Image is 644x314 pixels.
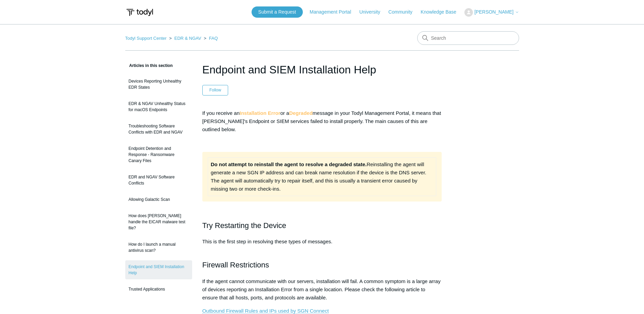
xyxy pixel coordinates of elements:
a: EDR & NGAV Unhealthy Status for macOS Endpoints [125,97,192,116]
a: Endpoint Detention and Response - Ransomware Canary Files [125,142,192,167]
span: [PERSON_NAME] [474,9,513,15]
a: EDR & NGAV [174,36,201,41]
a: Devices Reporting Unhealthy EDR States [125,75,192,94]
p: This is the first step in resolving these types of messages. [202,238,442,254]
h2: Firewall Restrictions [202,259,442,271]
a: Allowing Galactic Scan [125,193,192,206]
a: Troubleshooting Software Conflicts with EDR and NGAV [125,120,192,139]
p: If you receive an or a message in your Todyl Management Portal, it means that [PERSON_NAME]'s End... [202,109,442,134]
strong: Installation Error [240,110,280,116]
button: Follow Article [202,85,228,95]
button: [PERSON_NAME] [464,8,519,17]
a: Endpoint and SIEM Installation Help [125,260,192,279]
p: If the agent cannot communicate with our servers, installation will fail. A common symptom is a l... [202,277,442,302]
input: Search [417,31,519,45]
a: Knowledge Base [421,8,463,16]
a: Outbound Firewall Rules and IPs used by SGN Connect [202,308,329,314]
a: Todyl Support Center [125,36,167,41]
a: How do I launch a manual antivirus scan? [125,238,192,257]
h2: Try Restarting the Device [202,220,442,231]
a: Community [388,8,419,16]
a: Trusted Applications [125,283,192,296]
li: FAQ [202,36,218,41]
a: EDR and NGAV Software Conflicts [125,171,192,190]
a: FAQ [209,36,218,41]
a: Management Portal [310,8,358,16]
a: Submit a Request [252,6,303,18]
li: EDR & NGAV [168,36,202,41]
img: Todyl Support Center Help Center home page [125,6,154,19]
strong: Do not attempt to reinstall the agent to resolve a degraded state. [211,161,367,167]
strong: Degraded [289,110,313,116]
span: Articles in this section [125,63,173,68]
li: Todyl Support Center [125,36,168,41]
a: University [359,8,387,16]
a: How does [PERSON_NAME] handle the EICAR malware test file? [125,209,192,234]
h1: Endpoint and SIEM Installation Help [202,62,442,78]
td: Reinstalling the agent will generate a new SGN IP address and can break name resolution if the de... [208,157,436,196]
